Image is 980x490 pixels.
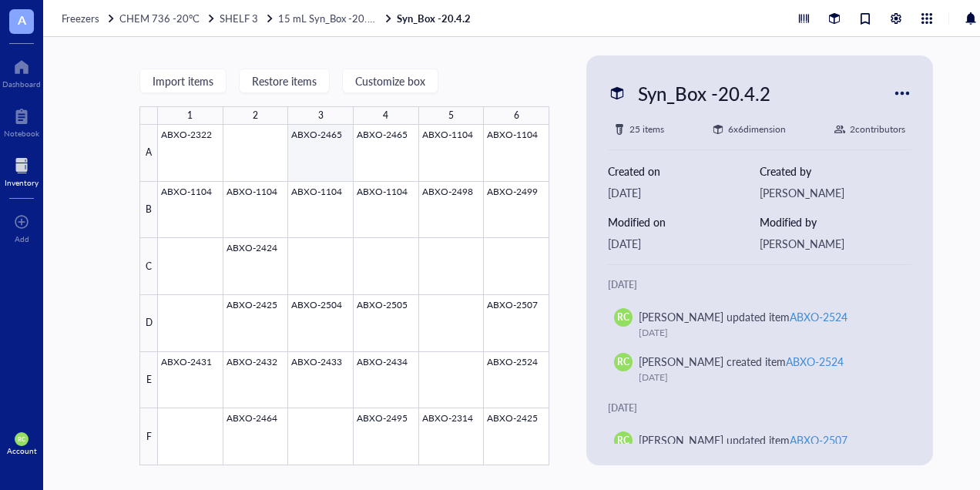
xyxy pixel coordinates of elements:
[631,77,777,109] div: Syn_Box -20.4.2
[2,79,41,89] div: Dashboard
[18,435,25,442] span: RC
[608,163,760,180] div: Created on
[62,11,99,25] span: Freezers
[62,12,116,25] a: Freezers
[617,310,629,324] span: RC
[139,125,158,182] div: A
[139,408,158,465] div: F
[5,178,39,187] div: Inventory
[253,106,258,125] div: 2
[514,106,519,125] div: 6
[18,10,26,29] span: A
[139,238,158,295] div: C
[119,12,216,25] a: CHEM 736 -20°C
[608,302,911,347] a: RC[PERSON_NAME] updated itemABXO-2524[DATE]
[608,347,911,391] a: RC[PERSON_NAME] created itemABXO-2524[DATE]
[760,163,911,180] div: Created by
[760,213,911,230] div: Modified by
[639,431,847,448] div: [PERSON_NAME] updated item
[252,75,317,87] span: Restore items
[639,353,844,370] div: [PERSON_NAME] created item
[278,11,381,25] span: 15 mL Syn_Box -20.4.1
[448,106,454,125] div: 5
[383,106,388,125] div: 4
[608,277,911,293] div: [DATE]
[760,184,911,201] div: [PERSON_NAME]
[220,12,394,25] a: SHELF 315 mL Syn_Box -20.4.1
[608,235,760,252] div: [DATE]
[617,355,629,369] span: RC
[850,122,905,137] div: 2 contributor s
[318,106,324,125] div: 3
[786,354,844,369] div: ABXO-2524
[7,446,37,455] div: Account
[355,75,425,87] span: Customize box
[139,295,158,352] div: D
[790,432,847,448] div: ABXO-2507
[608,401,911,416] div: [DATE]
[639,308,847,325] div: [PERSON_NAME] updated item
[2,55,41,89] a: Dashboard
[220,11,258,25] span: SHELF 3
[617,434,629,448] span: RC
[608,184,760,201] div: [DATE]
[760,235,911,252] div: [PERSON_NAME]
[608,425,911,470] a: RC[PERSON_NAME] updated itemABXO-2507
[342,69,438,93] button: Customize box
[119,11,200,25] span: CHEM 736 -20°C
[639,325,893,341] div: [DATE]
[397,12,474,25] a: Syn_Box -20.4.2
[139,352,158,409] div: E
[728,122,786,137] div: 6 x 6 dimension
[15,234,29,243] div: Add
[187,106,193,125] div: 1
[4,129,39,138] div: Notebook
[139,182,158,239] div: B
[790,309,847,324] div: ABXO-2524
[153,75,213,87] span: Import items
[639,370,893,385] div: [DATE]
[239,69,330,93] button: Restore items
[629,122,664,137] div: 25 items
[608,213,760,230] div: Modified on
[5,153,39,187] a: Inventory
[139,69,227,93] button: Import items
[4,104,39,138] a: Notebook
